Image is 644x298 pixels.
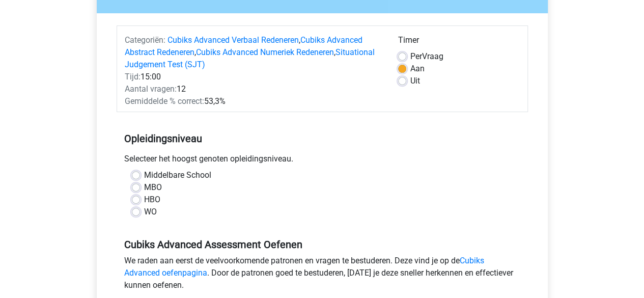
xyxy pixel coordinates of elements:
[117,255,528,295] div: We raden aan eerst de veelvoorkomende patronen en vragen te bestuderen. Deze vind je op de . Door...
[117,153,528,169] div: Selecteer het hoogst genoten opleidingsniveau.
[410,50,443,63] label: Vraag
[125,72,141,82] span: Tijd:
[117,83,390,95] div: 12
[410,75,420,87] label: Uit
[125,84,177,94] span: Aantal vragen:
[125,96,204,106] span: Gemiddelde % correct:
[167,35,299,45] a: Cubiks Advanced Verbaal Redeneren
[125,35,165,45] span: Categoriën:
[117,95,390,107] div: 53,3%
[410,63,425,75] label: Aan
[117,34,390,71] div: , , ,
[117,71,390,83] div: 15:00
[144,206,157,218] label: WO
[144,181,162,194] label: MBO
[124,238,520,251] h5: Cubiks Advanced Assessment Oefenen
[124,128,520,149] h5: Opleidingsniveau
[196,47,334,57] a: Cubiks Advanced Numeriek Redeneren
[410,51,422,61] span: Per
[144,194,160,206] label: HBO
[144,169,211,181] label: Middelbare School
[398,34,520,50] div: Timer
